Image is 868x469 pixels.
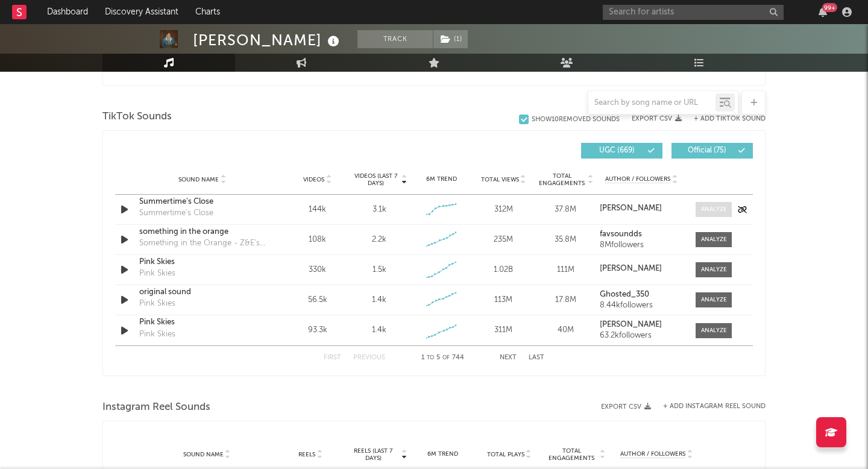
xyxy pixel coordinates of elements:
[289,294,345,306] div: 56.5k
[620,450,685,458] span: Author / Followers
[409,351,476,365] div: 1 5 744
[373,264,386,276] div: 1.5k
[351,172,400,187] span: Videos (last 7 days)
[139,226,265,238] a: something in the orange
[538,234,594,246] div: 35.8M
[671,143,753,159] button: Official(75)
[289,204,345,216] div: 144k
[139,286,265,298] a: original sound
[603,5,784,20] input: Search for artists
[601,403,651,411] button: Export CSV
[532,116,620,124] div: Show 10 Removed Sounds
[476,234,532,246] div: 235M
[433,30,468,48] span: ( 1 )
[476,264,532,276] div: 1.02B
[588,98,715,108] input: Search by song name or URL
[600,230,684,239] a: favsoundds
[139,256,265,268] a: Pink Skies
[183,451,224,458] span: Sound Name
[538,172,587,187] span: Total Engagements
[600,321,662,329] strong: [PERSON_NAME]
[819,7,827,17] button: 99+
[822,3,837,12] div: 99 +
[600,291,649,298] strong: Ghosted_350
[433,30,468,48] button: (1)
[682,116,766,122] button: + Add TikTok Sound
[600,241,684,250] div: 8M followers
[372,294,386,306] div: 1.4k
[178,176,219,183] span: Sound Name
[663,403,766,410] button: + Add Instagram Reel Sound
[538,324,594,336] div: 40M
[303,176,324,183] span: Videos
[600,301,684,310] div: 8.44k followers
[476,294,532,306] div: 113M
[298,451,315,458] span: Reels
[102,110,172,124] span: TikTok Sounds
[193,30,342,50] div: [PERSON_NAME]
[538,264,594,276] div: 111M
[353,354,385,361] button: Previous
[139,329,175,341] div: Pink Skies
[347,447,400,462] span: Reels (last 7 days)
[414,175,470,184] div: 6M Trend
[600,291,684,299] a: Ghosted_350
[372,324,386,336] div: 1.4k
[139,207,213,219] div: Summertime's Close
[500,354,517,361] button: Next
[600,265,662,272] strong: [PERSON_NAME]
[102,400,210,415] span: Instagram Reel Sounds
[139,196,265,208] a: Summertime's Close
[605,175,670,183] span: Author / Followers
[289,324,345,336] div: 93.3k
[427,355,434,360] span: to
[476,204,532,216] div: 312M
[481,176,519,183] span: Total Views
[600,332,684,340] div: 63.2k followers
[538,294,594,306] div: 17.8M
[600,230,642,238] strong: favsoundds
[413,450,473,459] div: 6M Trend
[289,234,345,246] div: 108k
[139,238,265,250] div: Something in the Orange - Z&E's Version
[581,143,662,159] button: UGC(669)
[139,268,175,280] div: Pink Skies
[651,403,766,410] div: + Add Instagram Reel Sound
[289,264,345,276] div: 330k
[442,355,450,360] span: of
[538,204,594,216] div: 37.8M
[476,324,532,336] div: 311M
[589,147,644,154] span: UGC ( 669 )
[679,147,735,154] span: Official ( 75 )
[357,30,433,48] button: Track
[600,204,662,212] strong: [PERSON_NAME]
[487,451,524,458] span: Total Plays
[373,204,386,216] div: 3.1k
[600,204,684,213] a: [PERSON_NAME]
[139,298,175,310] div: Pink Skies
[324,354,341,361] button: First
[632,115,682,122] button: Export CSV
[139,316,265,329] a: Pink Skies
[694,116,766,122] button: + Add TikTok Sound
[529,354,544,361] button: Last
[372,234,386,246] div: 2.2k
[546,447,599,462] span: Total Engagements
[600,321,684,329] a: [PERSON_NAME]
[600,265,684,273] a: [PERSON_NAME]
